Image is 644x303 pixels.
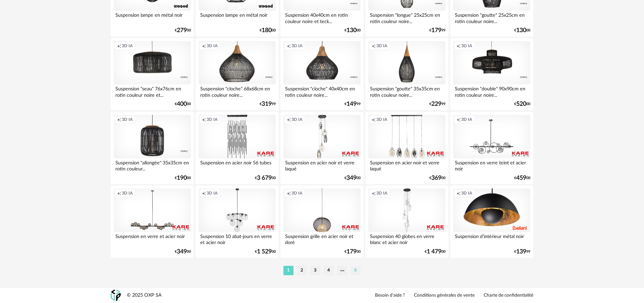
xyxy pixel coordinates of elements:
span: 3D IA [207,191,218,196]
span: Creation icon [117,191,121,196]
span: 3D IA [461,191,472,196]
span: 369 [431,176,441,180]
span: 3D IA [376,43,387,49]
span: Creation icon [372,117,376,122]
span: Creation icon [117,117,121,122]
span: 179 [346,249,357,254]
div: Suspension lampe en métal noir [114,11,191,24]
span: 130 [516,28,526,33]
div: Suspension "cloche" 68x68cm en rotin couleur noire... [199,84,276,98]
div: € 00 [175,176,191,180]
div: Suspension "double" 90x90cm en rotin couleur noire... [453,84,530,98]
div: € 00 [255,249,276,254]
span: 139 [516,249,526,254]
span: 3D IA [461,43,472,49]
span: Creation icon [202,43,206,49]
span: 459 [516,176,526,180]
a: Creation icon 3D IA Suspension grille en acier noir et doré €17900 [280,185,364,258]
div: € 00 [344,176,361,180]
div: € 00 [514,176,530,180]
div: € 00 [175,28,191,33]
span: Creation icon [457,43,461,49]
a: Creation icon 3D IA Suspension "goutte" 35x35cm en rotin couleur noire... €22999 [365,38,448,110]
span: 149 [346,102,357,106]
span: Creation icon [372,191,376,196]
div: € 00 [344,28,361,33]
a: Creation icon 3D IA Suspension "cloche" 40x40cm en rotin couleur noire... €14999 [280,38,364,110]
span: 3D IA [291,43,303,49]
span: 3D IA [207,43,218,49]
a: Creation icon 3D IA Suspension d’intérieur métal noir €13999 [450,185,533,258]
li: 1 [283,266,293,275]
span: 3D IA [461,117,472,122]
span: 3 679 [257,176,272,180]
div: Suspension 40 globes en verre blanc et acier noir [368,232,445,245]
div: € 00 [344,249,361,254]
div: € 00 [175,102,191,106]
a: Charte de confidentialité [484,293,533,299]
li: 8 [351,266,361,275]
a: Creation icon 3D IA Suspension en acier noir et verre laqué €36900 [365,112,448,184]
div: © 2025 OXP SA [127,292,162,299]
div: Suspension en acier noir et verre laqué [283,158,361,172]
span: Creation icon [287,191,291,196]
a: Creation icon 3D IA Suspension "cloche" 68x68cm en rotin couleur noire... €31999 [196,38,279,110]
span: 190 [177,176,187,180]
span: Creation icon [202,191,206,196]
span: Creation icon [287,43,291,49]
span: 180 [262,28,272,33]
a: Creation icon 3D IA Suspension 10 abat-jours en verre et acier noir €1 52900 [196,185,279,258]
span: 349 [346,176,357,180]
div: € 00 [514,102,530,106]
span: 130 [346,28,357,33]
div: Suspension lampe en métal noir [199,11,276,24]
a: Creation icon 3D IA Suspension "seau" 76x76cm en rotin couleur noire et... €40000 [111,38,194,110]
div: Suspension "seau" 76x76cm en rotin couleur noire et... [114,84,191,98]
div: € 99 [260,102,276,106]
span: 3D IA [207,117,218,122]
span: 1 479 [427,249,441,254]
span: Creation icon [202,117,206,122]
div: Suspension "goutte" 25x25cm en rotin couleur noire... [453,11,530,24]
span: Creation icon [287,117,291,122]
span: Creation icon [372,43,376,49]
img: OXP [111,290,121,301]
div: Suspension en acier noir et verre laqué [368,158,445,172]
a: Creation icon 3D IA Suspension "allongée" 35x35cm en rotin couleur... €19000 [111,112,194,184]
a: Creation icon 3D IA Suspension 40 globes en verre blanc et acier noir €1 47900 [365,185,448,258]
div: € 99 [429,102,445,106]
div: € 00 [260,28,276,33]
div: Suspension d’intérieur métal noir [453,232,530,245]
span: Creation icon [457,117,461,122]
div: Suspension en verre et acier noir [114,232,191,245]
a: Creation icon 3D IA Suspension "double" 90x90cm en rotin couleur noire... €52000 [450,38,533,110]
span: 3D IA [291,191,303,196]
div: Suspension 40x40cm en rotin couleur noire et teck... [283,11,361,24]
span: 3D IA [122,43,133,49]
div: Suspension 10 abat-jours en verre et acier noir [199,232,276,245]
li: 4 [324,266,334,275]
div: Suspension "cloche" 40x40cm en rotin couleur noire... [283,84,361,98]
a: Creation icon 3D IA Suspension en verre et acier noir €34900 [111,185,194,258]
li: 2 [297,266,307,275]
span: 3D IA [376,117,387,122]
div: Suspension grille en acier noir et doré [283,232,361,245]
span: 400 [177,102,187,106]
a: Creation icon 3D IA Suspension en verre teint et acier noir €45900 [450,112,533,184]
a: Creation icon 3D IA Suspension en acier noir et verre laqué €34900 [280,112,364,184]
div: Suspension "allongée" 35x35cm en rotin couleur... [114,158,191,172]
span: Creation icon [457,191,461,196]
span: 179 [431,28,441,33]
span: 3D IA [122,191,133,196]
span: 3D IA [376,191,387,196]
div: € 00 [255,176,276,180]
div: € 99 [344,102,361,106]
span: 349 [177,249,187,254]
div: € 00 [425,249,445,254]
div: Suspension "goutte" 35x35cm en rotin couleur noire... [368,84,445,98]
span: Creation icon [117,43,121,49]
span: 319 [262,102,272,106]
a: Conditions générales de vente [414,293,475,299]
li: 3 [310,266,320,275]
span: 279 [177,28,187,33]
